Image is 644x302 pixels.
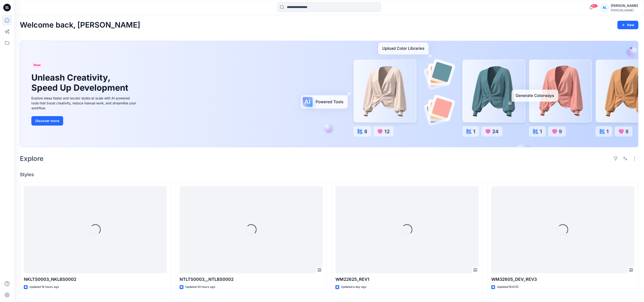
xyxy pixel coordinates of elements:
[20,172,638,177] h4: Styles
[600,3,609,12] div: AL
[33,62,41,68] span: New
[31,73,130,93] h1: Unleash Creativity, Speed Up Development
[29,285,59,290] p: Updated 18 hours ago
[180,276,323,283] p: NTLTS0003__NTLBS0002
[31,96,137,110] div: Explore ideas faster and recolor styles at scale with AI-powered tools that boost creativity, red...
[185,285,215,290] p: Updated 20 hours ago
[20,21,140,29] h2: Welcome back, [PERSON_NAME]
[335,276,479,283] p: WM22625_REV1
[591,4,598,8] span: 99+
[341,285,366,290] p: Updated a day ago
[617,21,638,29] button: New
[497,285,518,290] p: Updated [DATE]
[611,8,638,12] div: [PERSON_NAME]
[24,276,167,283] p: NKLTS0003_NKLBS0002
[20,155,44,162] h2: Explore
[491,276,634,283] p: WM32605_DEV_REV3
[31,116,137,126] a: Discover more
[611,3,638,8] div: [PERSON_NAME]
[31,116,63,126] button: Discover more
